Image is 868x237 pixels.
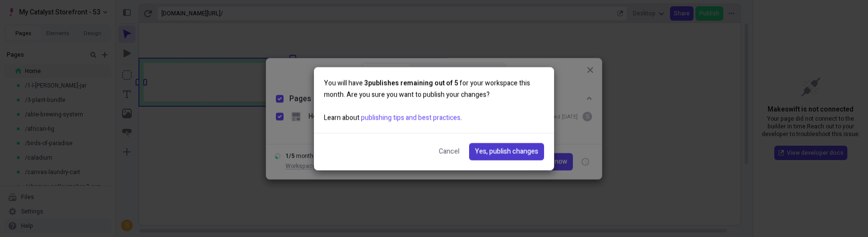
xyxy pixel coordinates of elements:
button: Yes, publish changes [469,143,544,160]
span: Yes, publish changes [475,146,538,157]
span: Cancel [439,146,459,157]
span: You will have for your workspace this month. Are you sure you want to publish your changes? Learn... [324,78,530,123]
button: Cancel [433,143,465,160]
a: publishing tips and best practices [361,112,460,123]
span: 3 publishes remaining out of 5 [364,78,458,88]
